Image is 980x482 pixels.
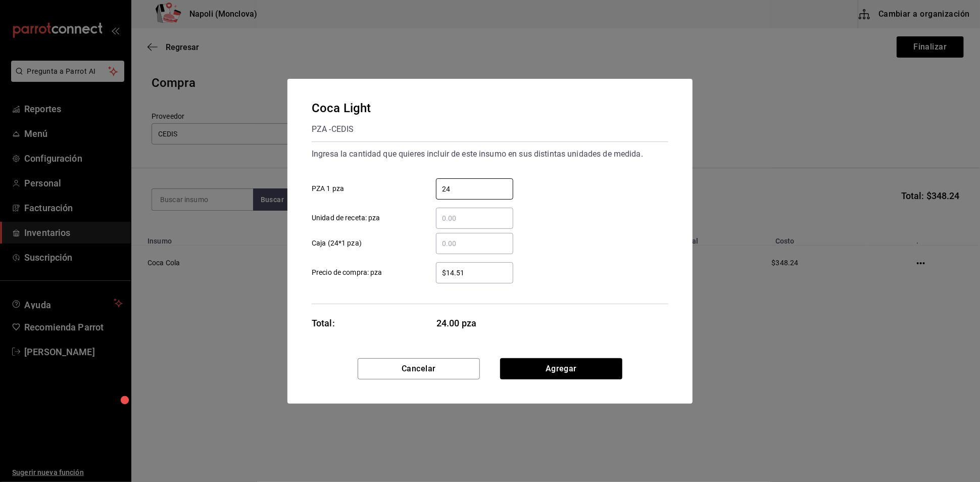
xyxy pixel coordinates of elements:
input: Unidad de receta: pza [436,212,513,224]
span: Precio de compra: pza [312,267,382,278]
span: PZA 1 pza [312,183,344,194]
div: PZA - CEDIS [312,121,371,137]
button: Cancelar [358,358,480,379]
button: Agregar [500,358,622,379]
input: Precio de compra: pza [436,267,513,279]
input: PZA 1 pza [436,183,513,195]
span: Unidad de receta: pza [312,213,380,223]
input: Caja (24*1 pza) [436,237,513,250]
div: Total: [312,316,335,330]
div: Ingresa la cantidad que quieres incluir de este insumo en sus distintas unidades de medida. [312,146,668,162]
div: Coca Light [312,99,371,117]
span: Caja (24*1 pza) [312,238,362,249]
span: 24.00 pza [436,316,514,330]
